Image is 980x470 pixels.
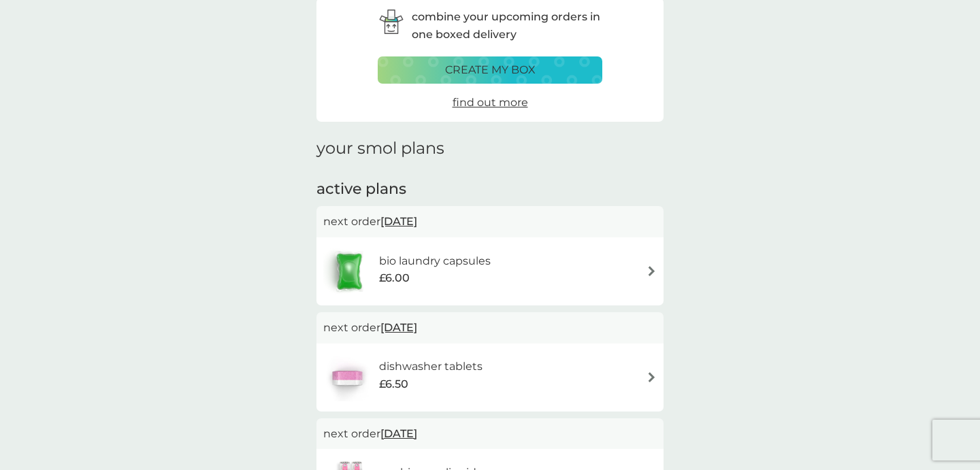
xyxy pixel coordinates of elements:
[647,266,657,276] img: arrow right
[378,56,602,84] button: create my box
[323,425,657,443] p: next order
[323,354,371,401] img: dishwasher tablets
[379,375,408,393] span: £6.50
[316,179,664,200] h2: active plans
[323,319,657,337] p: next order
[445,61,536,79] p: create my box
[380,208,417,235] span: [DATE]
[380,420,417,447] span: [DATE]
[647,372,657,382] img: arrow right
[323,213,657,231] p: next order
[323,248,375,295] img: bio laundry capsules
[412,8,602,43] p: combine your upcoming orders in one boxed delivery
[316,139,664,158] h1: your smol plans
[453,94,528,112] a: find out more
[380,314,417,341] span: [DATE]
[379,269,410,287] span: £6.00
[379,252,491,270] h6: bio laundry capsules
[379,358,483,375] h6: dishwasher tablets
[453,96,528,109] span: find out more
